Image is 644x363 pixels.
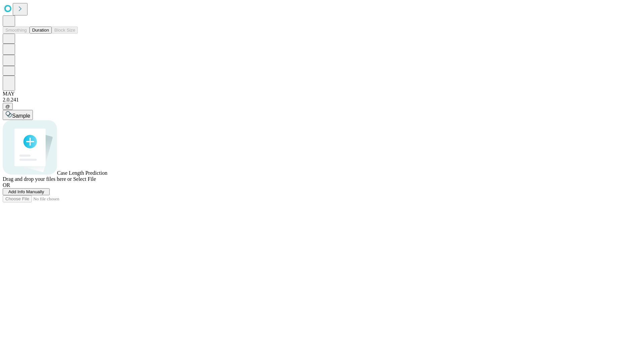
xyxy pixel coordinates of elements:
[3,110,33,120] button: Sample
[12,113,30,119] span: Sample
[73,176,96,182] span: Select File
[5,104,10,109] span: @
[3,27,30,34] button: Smoothing
[3,103,13,110] button: @
[8,189,44,194] span: Add Info Manually
[3,176,72,182] span: Drag and drop your files here or
[30,27,52,34] button: Duration
[3,91,641,97] div: MAY
[52,27,78,34] button: Block Size
[3,97,641,103] div: 2.0.241
[3,188,50,195] button: Add Info Manually
[3,182,10,188] span: OR
[57,170,107,176] span: Case Length Prediction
